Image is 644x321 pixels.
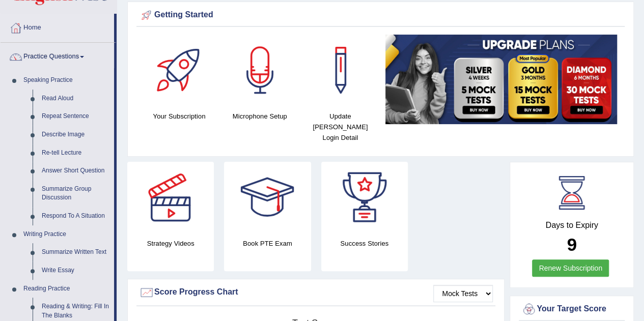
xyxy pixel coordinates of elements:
a: Describe Image [37,126,114,144]
div: Getting Started [139,8,622,23]
a: Read Aloud [37,90,114,108]
a: Re-tell Lecture [37,144,114,162]
h4: Success Stories [321,238,408,249]
h4: Update [PERSON_NAME] Login Detail [305,111,375,143]
div: Score Progress Chart [139,285,493,300]
a: Summarize Written Text [37,243,114,261]
a: Writing Practice [19,225,114,244]
a: Answer Short Question [37,162,114,180]
h4: Your Subscription [144,111,214,122]
img: small5.jpg [385,35,617,124]
h4: Days to Expiry [521,221,622,230]
a: Summarize Group Discussion [37,180,114,207]
a: Home [1,14,114,39]
a: Speaking Practice [19,71,114,90]
b: 9 [567,235,576,254]
h4: Book PTE Exam [224,238,311,249]
h4: Microphone Setup [225,111,295,122]
div: Your Target Score [521,302,622,317]
a: Write Essay [37,261,114,280]
a: Repeat Sentence [37,107,114,126]
a: Reading Practice [19,280,114,298]
a: Respond To A Situation [37,207,114,225]
h4: Strategy Videos [127,238,214,249]
a: Practice Questions [1,43,114,68]
a: Renew Subscription [532,259,609,277]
